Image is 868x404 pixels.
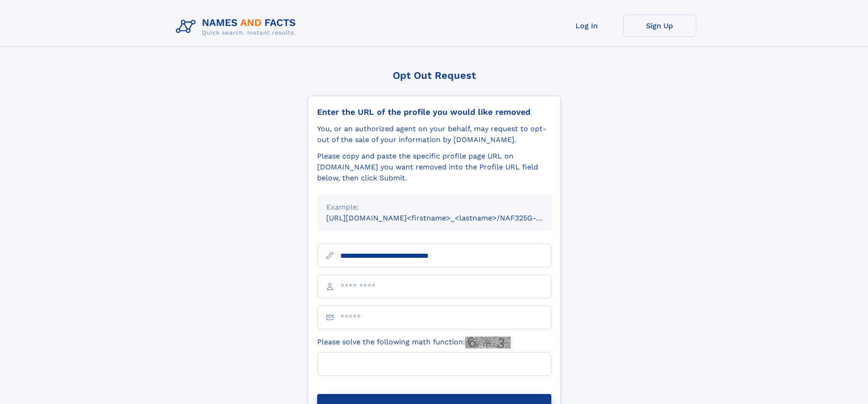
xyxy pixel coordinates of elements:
div: You, or an authorized agent on your behalf, may request to opt-out of the sale of your informatio... [317,123,551,145]
small: [URL][DOMAIN_NAME]<firstname>_<lastname>/NAF325G-xxxxxxxx [326,214,569,222]
label: Please solve the following math function: [317,337,511,348]
img: Logo Names and Facts [172,15,303,39]
a: Sign Up [623,15,696,37]
div: Enter the URL of the profile you would like removed [317,107,551,117]
div: Please copy and paste the specific profile page URL on [DOMAIN_NAME] you want removed into the Pr... [317,151,551,184]
div: Example: [326,202,542,213]
a: Log In [550,15,623,37]
div: Opt Out Request [308,70,561,81]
